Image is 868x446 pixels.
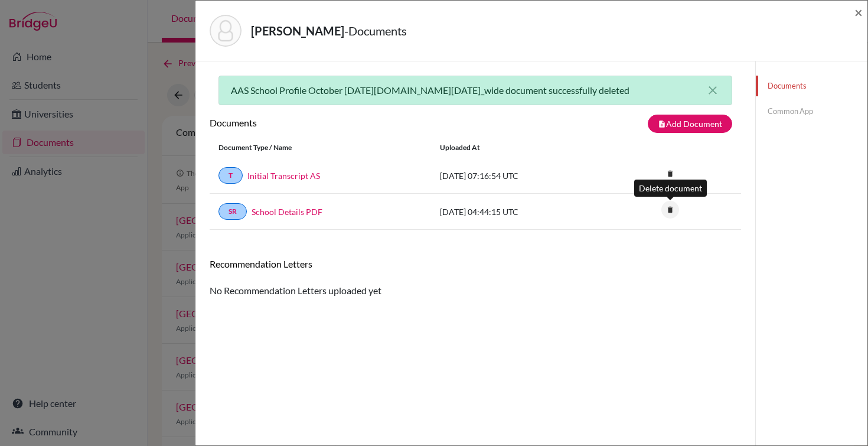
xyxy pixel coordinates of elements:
button: Close [854,5,863,19]
a: School Details PDF [252,206,322,218]
a: Initial Transcript AS [247,170,320,182]
div: Delete document [634,180,707,197]
div: No Recommendation Letters uploaded yet [210,258,741,298]
div: Uploaded at [431,142,608,153]
div: Document Type / Name [210,142,431,153]
a: delete [661,167,679,183]
i: delete [661,201,679,219]
span: × [854,4,863,21]
a: SR [218,203,247,220]
i: delete [661,165,679,183]
div: [DATE] 07:16:54 UTC [431,170,608,182]
a: Documents [756,76,867,96]
div: [DATE] 04:44:15 UTC [431,206,608,218]
button: note_addAdd Document [648,115,732,133]
h6: Documents [210,117,475,128]
button: close [706,83,720,97]
span: - Documents [344,24,407,38]
a: delete [661,203,679,219]
h6: Recommendation Letters [210,258,741,269]
a: T [218,167,243,184]
a: Common App [756,101,867,122]
strong: [PERSON_NAME] [251,24,344,38]
i: note_add [658,120,666,128]
div: AAS School Profile October [DATE][DOMAIN_NAME][DATE]_wide document successfully deleted [218,76,732,105]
